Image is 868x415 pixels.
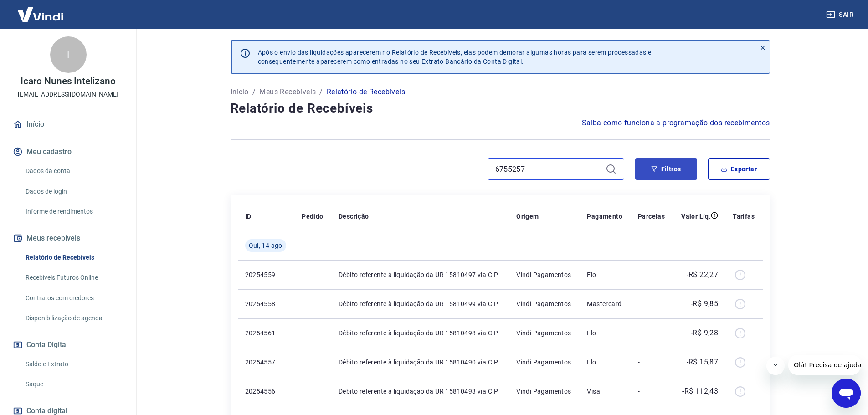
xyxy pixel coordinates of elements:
a: Contratos com credores [22,289,125,307]
p: Após o envio das liquidações aparecerem no Relatório de Recebíveis, elas podem demorar algumas ho... [258,48,652,66]
a: Informe de rendimentos [22,202,125,221]
p: Elo [587,328,623,338]
p: 20254556 [245,387,288,396]
p: - [638,358,666,367]
p: Valor Líq. [681,212,711,221]
p: Icaro Nunes Intelizano [21,77,116,86]
p: Vindi Pagamentos [516,299,572,308]
p: Tarifas [733,212,755,221]
p: Pagamento [587,212,622,221]
p: 20254557 [245,358,288,367]
p: - [638,387,666,396]
p: -R$ 9,28 [691,328,718,338]
p: 20254561 [245,328,288,338]
span: Olá! Precisa de ajuda? [5,6,77,14]
button: Meus recebíveis [11,228,125,248]
h4: Relatório de Recebíveis [231,99,770,118]
button: Conta Digital [11,335,125,355]
a: Meus Recebíveis [259,87,316,97]
p: Vindi Pagamentos [516,270,572,279]
p: - [638,299,666,308]
p: 20254558 [245,299,288,308]
p: Vindi Pagamentos [516,387,572,396]
a: Relatório de Recebíveis [22,248,125,267]
p: 20254559 [245,270,288,279]
p: Elo [587,270,623,279]
a: Saque [22,375,125,394]
p: Débito referente à liquidação da UR 15810498 via CIP [339,328,502,338]
button: Exportar [708,158,770,180]
p: Pedido [302,212,323,221]
p: Visa [587,387,623,396]
p: / [252,87,256,97]
a: Saiba como funciona a programação dos recebimentos [582,118,770,128]
p: -R$ 22,27 [687,269,719,280]
p: / [319,87,323,97]
p: [EMAIL_ADDRESS][DOMAIN_NAME] [18,90,118,99]
p: Vindi Pagamentos [516,328,572,338]
p: Elo [587,358,623,367]
img: Vindi [11,0,70,28]
p: Débito referente à liquidação da UR 15810499 via CIP [339,299,502,308]
p: -R$ 112,43 [682,386,718,397]
p: Descrição [339,212,369,221]
a: Dados da conta [22,162,125,180]
a: Recebíveis Futuros Online [22,268,125,287]
p: ID [245,212,252,221]
p: Parcelas [638,212,665,221]
iframe: Fechar mensagem [766,357,785,375]
p: -R$ 15,87 [687,357,719,368]
p: - [638,270,666,279]
a: Saldo e Extrato [22,355,125,374]
span: Qui, 14 ago [249,241,282,250]
iframe: Botão para abrir a janela de mensagens [832,379,861,408]
p: -R$ 9,85 [691,298,718,309]
p: Relatório de Recebíveis [327,87,405,97]
p: Débito referente à liquidação da UR 15810490 via CIP [339,358,502,367]
iframe: Mensagem da empresa [788,355,861,375]
button: Sair [824,6,857,23]
input: Busque pelo número do pedido [495,162,602,176]
button: Meu cadastro [11,142,125,162]
a: Início [11,114,125,134]
a: Dados de login [22,182,125,201]
p: Mastercard [587,299,623,308]
p: Origem [516,212,539,221]
p: Débito referente à liquidação da UR 15810497 via CIP [339,270,502,279]
p: Débito referente à liquidação da UR 15810493 via CIP [339,387,502,396]
p: - [638,328,666,338]
button: Filtros [635,158,697,180]
div: I [50,36,87,73]
a: Início [231,87,249,97]
a: Disponibilização de agenda [22,309,125,328]
p: Vindi Pagamentos [516,358,572,367]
